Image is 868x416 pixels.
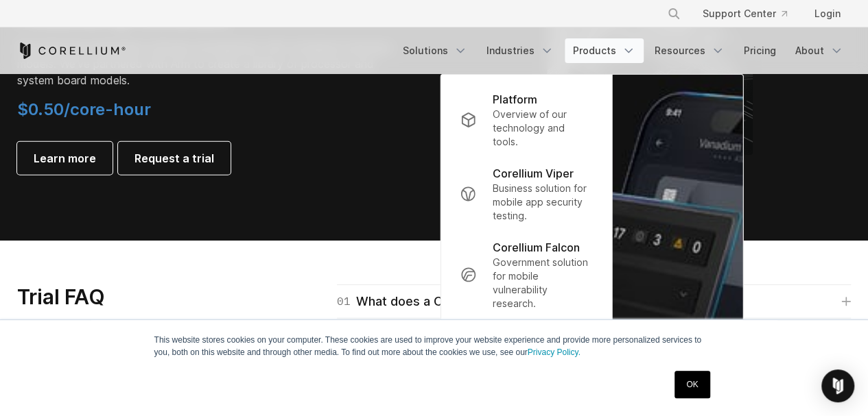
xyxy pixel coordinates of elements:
[337,292,633,311] div: What does a Corellium free trial request entail?
[395,38,476,63] a: Solutions
[449,231,604,319] a: Corellium Falcon Government solution for mobile vulnerability research.
[493,108,593,149] p: Overview of our technology and tools.
[675,371,709,398] a: OK
[17,99,151,119] span: $0.50/core-hour
[493,182,593,223] p: Business solution for mobile app security testing.
[493,165,574,182] p: Corellium Viper
[118,142,231,175] a: Request a trial
[337,292,851,311] a: 01What does a Corellium free trial request entail?
[17,284,258,310] h3: Trial FAQ
[650,1,852,26] div: Navigation Menu
[34,150,96,167] span: Learn more
[661,1,686,26] button: Search
[449,319,604,393] a: Corellium Atlas Business solution for automotive software development.
[478,38,562,63] a: Industries
[565,38,644,63] a: Products
[821,369,854,402] div: Open Intercom Messenger
[337,292,351,311] span: 01
[736,38,784,63] a: Pricing
[134,150,214,167] span: Request a trial
[449,157,604,231] a: Corellium Viper Business solution for mobile app security testing.
[528,347,580,357] a: Privacy Policy.
[646,38,733,63] a: Resources
[692,1,798,26] a: Support Center
[787,38,852,63] a: About
[17,42,126,59] a: Corellium Home
[449,83,604,157] a: Platform Overview of our technology and tools.
[493,91,537,108] p: Platform
[17,142,113,175] a: Learn more
[493,256,593,310] p: Government solution for mobile vulnerability research.
[154,334,714,358] p: This website stores cookies on your computer. These cookies are used to improve your website expe...
[395,38,852,63] div: Navigation Menu
[493,239,580,256] p: Corellium Falcon
[804,1,852,26] a: Login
